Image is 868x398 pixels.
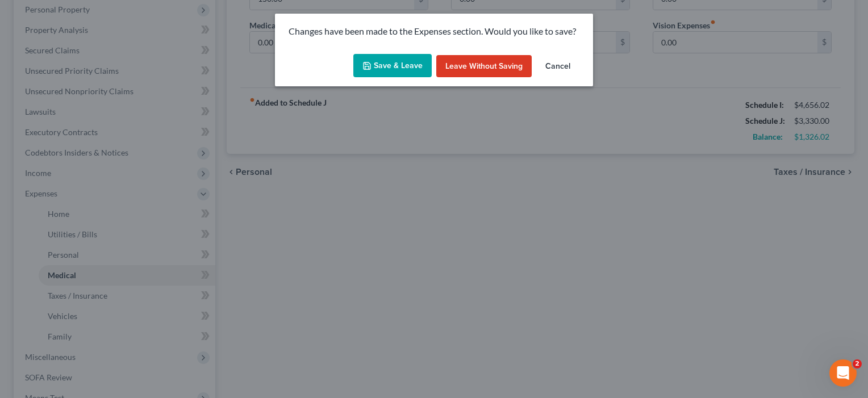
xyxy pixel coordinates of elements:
[829,359,857,387] iframe: Intercom live chat
[436,55,532,78] button: Leave without Saving
[289,25,579,38] p: Changes have been made to the Expenses section. Would you like to save?
[853,359,862,368] span: 2
[536,55,579,78] button: Cancel
[353,54,432,78] button: Save & Leave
